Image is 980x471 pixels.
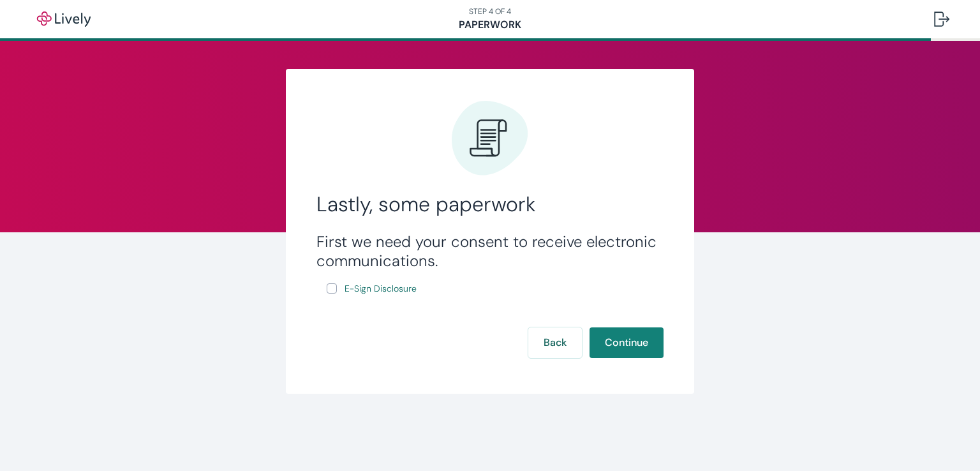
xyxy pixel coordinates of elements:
span: E-Sign Disclosure [345,282,417,295]
a: e-sign disclosure document [342,281,419,297]
button: Continue [590,327,664,358]
button: Back [528,327,582,358]
h2: Lastly, some paperwork [316,191,664,217]
img: Lively [28,11,100,27]
button: Log out [924,4,960,34]
h3: First we need your consent to receive electronic communications. [316,232,664,271]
